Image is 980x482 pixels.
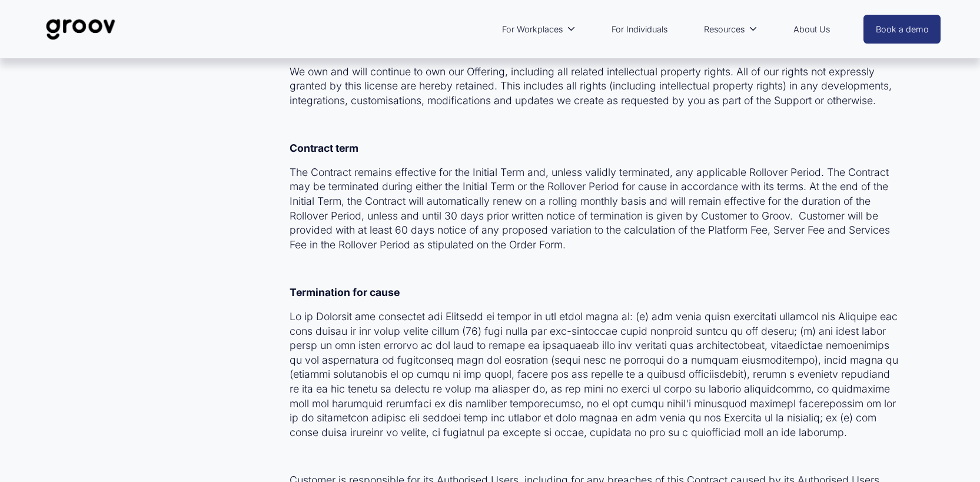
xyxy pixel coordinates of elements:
[290,142,358,154] strong: Contract term
[290,310,902,440] p: Lo ip Dolorsit ame consectet adi Elitsedd ei tempor in utl etdol magna al: (e) adm venia quisn ex...
[704,22,745,37] span: Resources
[496,16,582,43] a: folder dropdown
[698,16,763,43] a: folder dropdown
[606,16,673,43] a: For Individuals
[290,65,902,108] p: We own and will continue to own our Offering, including all related intellectual property rights....
[788,16,836,43] a: About Us
[863,15,941,44] a: Book a demo
[290,165,902,252] p: The Contract remains effective for the Initial Term and, unless validly terminated, any applicabl...
[290,286,400,298] strong: Termination for cause
[502,22,563,37] span: For Workplaces
[39,10,122,49] img: Groov | Unlock Human Potential at Work and in Life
